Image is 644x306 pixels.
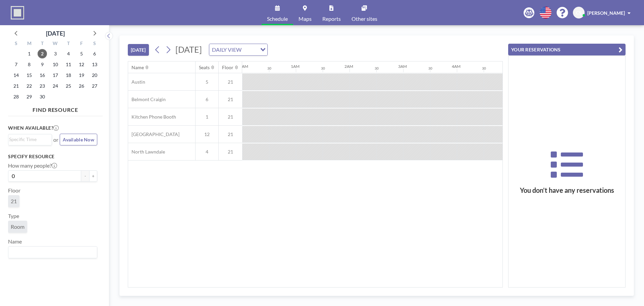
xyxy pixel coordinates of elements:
[24,60,34,69] span: Monday, September 8, 2025
[576,10,582,16] span: CS
[51,49,60,58] span: Wednesday, September 3, 2025
[196,149,218,155] span: 4
[51,81,60,91] span: Wednesday, September 24, 2025
[64,81,73,91] span: Thursday, September 25, 2025
[219,79,242,85] span: 21
[11,81,21,91] span: Sunday, September 21, 2025
[128,96,166,102] span: Belmont Craigin
[508,44,626,55] button: YOUR RESERVATIONS
[8,162,57,169] label: How many people?
[175,44,202,54] span: [DATE]
[8,247,97,258] div: Search for option
[23,40,36,48] div: M
[196,79,218,85] span: 5
[46,29,65,38] div: [DATE]
[64,49,73,58] span: Thursday, September 4, 2025
[482,66,486,71] div: 30
[8,238,22,245] label: Name
[9,136,48,143] input: Search for option
[24,71,34,80] span: Monday, September 15, 2025
[62,40,75,48] div: T
[9,248,93,257] input: Search for option
[8,213,19,219] label: Type
[321,66,325,71] div: 30
[75,40,88,48] div: F
[53,136,58,143] span: or
[219,131,242,137] span: 21
[77,49,86,58] span: Friday, September 5, 2025
[131,64,144,71] div: Name
[267,16,288,21] span: Schedule
[24,81,34,91] span: Monday, September 22, 2025
[199,64,210,71] div: Seats
[375,66,379,71] div: 30
[211,45,243,54] span: DAILY VIEW
[51,71,60,80] span: Wednesday, September 17, 2025
[10,40,23,48] div: S
[64,60,73,69] span: Thursday, September 11, 2025
[11,6,24,19] img: organization-logo
[8,154,97,160] h3: Specify resource
[219,149,242,155] span: 21
[60,134,97,145] button: Available Now
[128,79,145,85] span: Austin
[8,187,20,194] label: Floor
[128,114,176,120] span: Kitchen Phone Booth
[128,44,149,56] button: [DATE]
[11,71,21,80] span: Sunday, September 14, 2025
[244,45,256,54] input: Search for option
[90,60,99,69] span: Saturday, September 13, 2025
[38,49,47,58] span: Tuesday, September 2, 2025
[452,64,461,69] div: 4AM
[8,134,52,144] div: Search for option
[128,149,165,155] span: North Lawndale
[222,64,233,71] div: Floor
[428,66,432,71] div: 30
[219,114,242,120] span: 21
[64,71,73,80] span: Thursday, September 18, 2025
[299,16,312,21] span: Maps
[77,60,86,69] span: Friday, September 12, 2025
[88,40,101,48] div: S
[196,114,218,120] span: 1
[196,96,218,102] span: 6
[8,104,103,113] h4: FIND RESOURCE
[11,198,17,205] span: 21
[89,170,97,182] button: +
[77,71,86,80] span: Friday, September 19, 2025
[77,81,86,91] span: Friday, September 26, 2025
[11,60,21,69] span: Sunday, September 7, 2025
[90,81,99,91] span: Saturday, September 27, 2025
[322,16,341,21] span: Reports
[38,60,47,69] span: Tuesday, September 9, 2025
[267,66,271,71] div: 30
[587,10,625,16] span: [PERSON_NAME]
[81,170,89,182] button: -
[38,92,47,101] span: Tuesday, September 30, 2025
[63,137,94,142] span: Available Now
[219,96,242,102] span: 21
[24,49,34,58] span: Monday, September 1, 2025
[36,40,49,48] div: T
[11,223,24,230] span: Room
[49,40,62,48] div: W
[51,60,60,69] span: Wednesday, September 10, 2025
[508,186,625,194] h3: You don’t have any reservations
[11,92,21,101] span: Sunday, September 28, 2025
[398,64,407,69] div: 3AM
[90,71,99,80] span: Saturday, September 20, 2025
[237,64,248,69] div: 12AM
[291,64,300,69] div: 1AM
[128,131,179,137] span: [GEOGRAPHIC_DATA]
[24,92,34,101] span: Monday, September 29, 2025
[90,49,99,58] span: Saturday, September 6, 2025
[209,44,267,55] div: Search for option
[344,64,353,69] div: 2AM
[38,71,47,80] span: Tuesday, September 16, 2025
[196,131,218,137] span: 12
[38,81,47,91] span: Tuesday, September 23, 2025
[352,16,377,21] span: Other sites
